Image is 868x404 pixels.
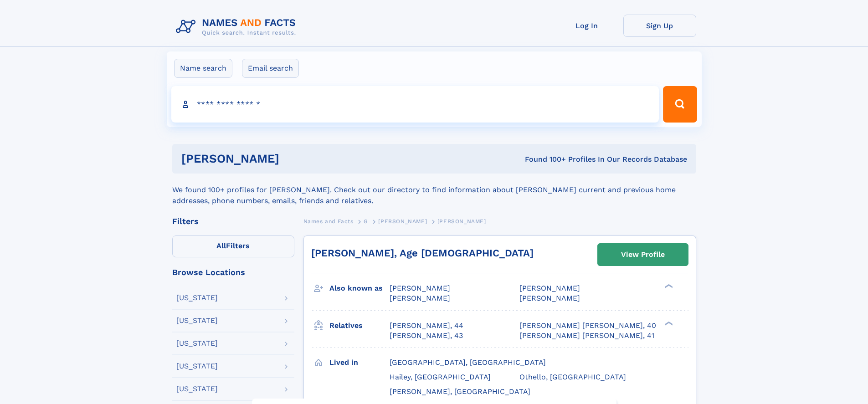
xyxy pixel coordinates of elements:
a: Names and Facts [303,215,354,227]
label: Email search [242,59,299,78]
label: Filters [172,235,294,257]
a: [PERSON_NAME], Age [DEMOGRAPHIC_DATA] [311,247,534,259]
div: [US_STATE] [176,385,218,393]
span: [PERSON_NAME] [437,218,486,225]
span: [PERSON_NAME] [390,284,450,292]
h3: Relatives [329,318,390,333]
div: View Profile [621,244,665,265]
a: G [364,215,368,227]
span: [PERSON_NAME] [519,294,580,302]
div: Filters [172,217,294,225]
h1: [PERSON_NAME] [181,153,402,164]
a: [PERSON_NAME], 43 [390,331,463,341]
span: [PERSON_NAME] [390,294,450,302]
a: View Profile [598,244,688,266]
span: [PERSON_NAME] [519,284,580,292]
span: G [364,218,368,225]
a: [PERSON_NAME] [PERSON_NAME], 41 [519,331,654,341]
div: We found 100+ profiles for [PERSON_NAME]. Check out our directory to find information about [PERS... [172,174,696,206]
input: search input [171,86,659,123]
img: Logo Names and Facts [172,15,303,39]
div: ❯ [663,320,673,326]
div: ❯ [663,283,673,289]
label: Name search [174,59,232,78]
h3: Also known as [329,281,390,296]
span: Hailey, [GEOGRAPHIC_DATA] [390,373,491,381]
button: Search Button [663,86,697,123]
a: [PERSON_NAME], 44 [390,321,463,331]
div: Browse Locations [172,268,294,276]
a: Log In [550,15,623,37]
a: Sign Up [623,15,696,37]
div: [US_STATE] [176,363,218,370]
a: [PERSON_NAME] [378,215,427,227]
span: Othello, [GEOGRAPHIC_DATA] [519,373,626,381]
div: [US_STATE] [176,294,218,302]
span: All [216,241,226,250]
div: [US_STATE] [176,317,218,324]
span: [GEOGRAPHIC_DATA], [GEOGRAPHIC_DATA] [390,358,546,367]
div: [US_STATE] [176,340,218,347]
span: [PERSON_NAME], [GEOGRAPHIC_DATA] [390,387,530,396]
h3: Lived in [329,355,390,370]
span: [PERSON_NAME] [378,218,427,225]
div: Found 100+ Profiles In Our Records Database [402,154,687,164]
a: [PERSON_NAME] [PERSON_NAME], 40 [519,321,656,331]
